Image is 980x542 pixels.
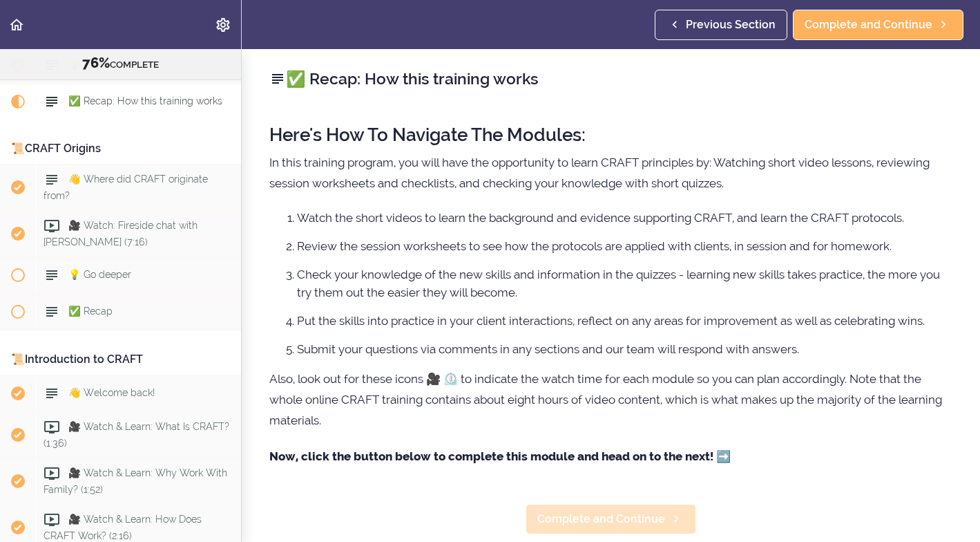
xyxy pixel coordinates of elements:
li: Submit your questions via comments in any sections and our team will respond with answers. [297,340,952,358]
a: Complete and Continue [793,10,963,40]
svg: Back to course curriculum [8,17,25,33]
a: Complete and Continue [526,504,696,534]
p: Also, look out for these icons 🎥 ⏲️ to indicate the watch time for each module so you can plan ac... [269,368,952,431]
span: 76% [82,55,110,71]
span: 🎥 Watch: Fireside chat with [PERSON_NAME] (7:16) [44,220,198,247]
span: Complete and Continue [805,17,932,33]
span: Previous Section [686,17,776,33]
svg: Settings Menu [215,17,231,33]
li: Review the session worksheets to see how the protocols are applied with clients, in session and f... [297,237,952,255]
span: ✅ Recap: How this training works [68,95,222,106]
a: Previous Section [655,10,787,40]
li: Watch the short videos to learn the background and evidence supporting CRAFT, and learn the CRAFT... [297,209,952,227]
li: Put the skills into practice in your client interactions, reflect on any areas for improvement as... [297,312,952,330]
span: 👋 Where did CRAFT originate from? [44,174,208,200]
div: COMPLETE [17,55,224,73]
span: 💡 Go deeper [68,269,131,280]
strong: Now, click the button below to complete this module and head on to the next! ➡️ [269,449,731,463]
h2: ✅ Recap: How this training works [269,67,952,91]
span: 🎥 Watch & Learn: How Does CRAFT Work? (2:16) [44,514,202,541]
span: Complete and Continue [537,511,665,527]
li: Check your knowledge of the new skills and information in the quizzes - learning new skills takes... [297,265,952,301]
span: 🎥 Watch & Learn: Why Work With Family? (1:52) [44,467,227,494]
span: 👋 Welcome back! [68,387,155,398]
h2: Here's How To Navigate The Modules: [269,125,952,145]
span: ✅ Recap [68,306,113,317]
p: In this training program, you will have the opportunity to learn CRAFT principles by: Watching sh... [269,152,952,194]
span: 🎥 Watch & Learn: What Is CRAFT? (1:36) [44,421,229,448]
